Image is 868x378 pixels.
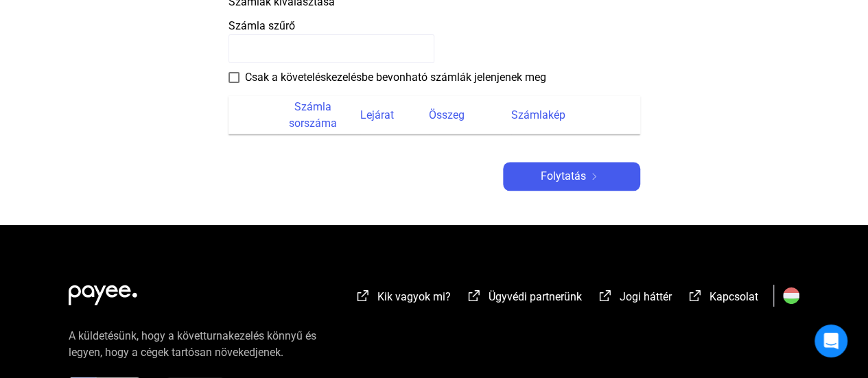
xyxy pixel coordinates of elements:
font: A küldetésünk, hogy a követturnakezelés könnyű és legyen, hogy a cégek tartósan növekedjenek. [69,329,316,359]
img: külső-link-fehér [687,289,703,303]
font: Ügyvédi partnerünk [489,290,582,303]
font: Számla szűrő [228,19,295,32]
img: külső-link-fehér [466,289,482,303]
font: Számla sorszáma [289,100,337,130]
button: Folytatásjobbra nyíl-fehér [503,162,640,191]
div: Számlakép [511,107,624,123]
div: Lejárat [360,107,429,123]
a: külső-link-fehérJogi háttér [597,292,672,305]
font: Jogi háttér [620,290,672,303]
font: Kik vagyok mi? [377,290,451,303]
a: külső-link-fehérKapcsolat [687,292,758,305]
div: Számla sorszáma [278,99,360,132]
img: külső-link-fehér [355,289,371,303]
img: külső-link-fehér [597,289,613,303]
a: külső-link-fehérÜgyvédi partnerünk [466,292,582,305]
font: Számlakép [511,108,565,121]
font: Kapcsolat [709,290,758,303]
font: Lejárat [360,108,394,121]
font: Folytatás [541,169,586,182]
div: Összeg [429,107,511,123]
div: Intercom Messenger megnyitása [814,324,847,357]
img: HU.svg [783,287,799,304]
img: jobbra nyíl-fehér [586,173,602,180]
font: Csak a követeléskezelésbe bevonható számlák jelenjenek meg [245,71,546,84]
font: Összeg [429,108,465,121]
a: külső-link-fehérKik vagyok mi? [355,292,451,305]
img: white-payee-white-dot.svg [69,277,137,305]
